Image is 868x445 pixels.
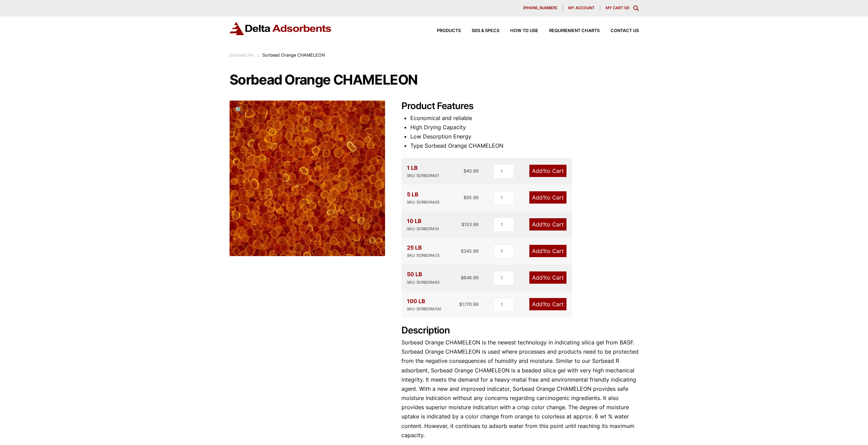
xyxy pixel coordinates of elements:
a: Add1to Cart [529,298,567,310]
span: 1 [543,248,545,254]
span: 1 [543,274,545,281]
div: SKU: SORBORA01 [407,173,439,179]
h2: Product Features [401,101,639,112]
div: SKU: SORBORA10 [407,226,439,232]
a: Add1to Cart [529,218,567,231]
span: $ [461,275,464,280]
span: How to Use [510,29,538,33]
span: : [258,53,259,58]
span: 1 [543,301,545,308]
a: Add1to Cart [529,165,567,177]
a: Products [426,29,461,33]
span: [PHONE_NUMBER] [523,6,557,10]
a: Requirement Charts [538,29,600,33]
span: SDS & SPECS [472,29,499,33]
li: Low Desorption Energy [410,132,639,141]
a: Add1to Cart [529,245,567,257]
div: 25 LB [407,243,440,259]
span: 🔍 [235,106,243,114]
div: 5 LB [407,190,440,206]
span: 1 [543,167,545,174]
a: SDS & SPECS [461,29,499,33]
img: Sorbead Orange CHAMELEON [230,101,385,256]
span: $ [464,168,466,174]
span: $ [461,248,464,254]
div: 100 LB [407,297,441,312]
a: My account [563,5,600,11]
span: 1 [543,194,545,201]
li: Type Sorbead Orange CHAMELEON [410,141,639,150]
div: 10 LB [407,217,439,232]
a: Add1to Cart [529,191,567,204]
bdi: 40.99 [464,168,479,174]
a: Sorbead Air [230,53,254,58]
div: 1 LB [407,163,439,179]
span: Contact Us [610,29,639,33]
a: My Cart (0) [606,5,629,10]
span: 0 [626,5,628,10]
bdi: 648.99 [461,275,479,280]
span: Sorbead Orange CHAMELEON [262,53,325,58]
a: How to Use [499,29,538,33]
a: Contact Us [600,29,639,33]
h2: Description [401,325,639,336]
div: Toggle Modal Content [633,5,639,11]
span: My account [568,6,594,10]
h1: Sorbead Orange CHAMELEON [230,73,639,87]
li: High Drying Capacity [410,123,639,132]
bdi: 345.99 [461,248,479,254]
a: View full-screen image gallery [230,101,248,119]
p: Sorbead Orange CHAMELEON is the newest technology in indicating silica gel from BASF. Sorbead Ora... [401,338,639,440]
span: Requirement Charts [549,29,600,33]
span: $ [464,195,466,200]
bdi: 1,170.99 [459,301,479,307]
div: 50 LB [407,270,440,285]
div: SKU: SORBORA05 [407,199,440,206]
li: Economical and reliable [410,114,639,123]
span: Products [437,29,461,33]
div: SKU: SORBORA100 [407,306,441,312]
span: $ [461,222,464,227]
span: 1 [543,221,545,228]
img: Delta Adsorbents [230,22,332,35]
a: Add1to Cart [529,271,567,284]
span: $ [459,301,462,307]
bdi: 153.99 [461,222,479,227]
bdi: 95.99 [464,195,479,200]
a: Sorbead Orange CHAMELEON [230,174,385,181]
div: SKU: SORBORA50 [407,279,440,286]
a: [PHONE_NUMBER] [518,5,563,11]
div: SKU: SORBORA25 [407,252,440,259]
